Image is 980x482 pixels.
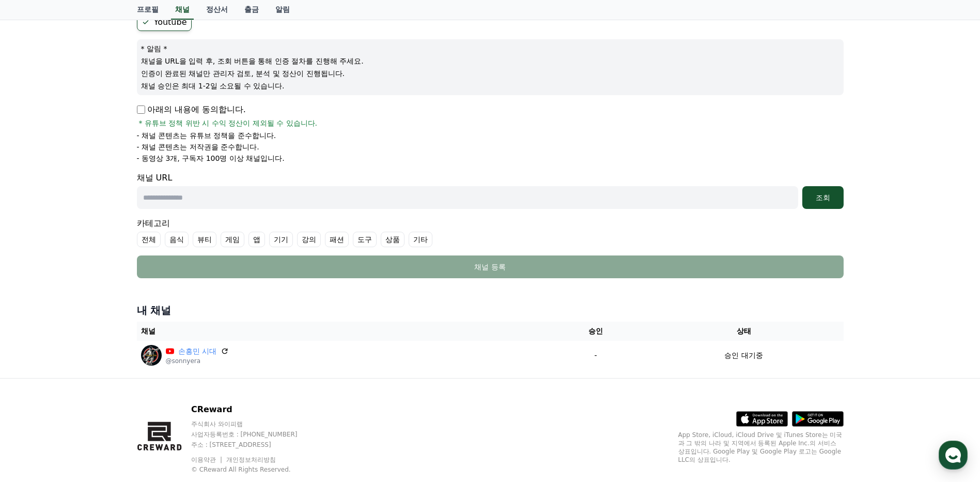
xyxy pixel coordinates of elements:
[137,232,161,247] label: 전체
[137,130,276,141] p: - 채널 콘텐츠는 유튜브 정책을 준수합니다.
[325,232,349,247] label: 패션
[381,232,405,247] label: 상품
[191,456,224,463] a: 이용약관
[353,232,377,247] label: 도구
[678,431,844,464] p: App Store, iCloud, iCloud Drive 및 iTunes Store는 미국과 그 밖의 나라 및 지역에서 등록된 Apple Inc.의 서비스 상표입니다. Goo...
[802,186,844,209] button: 조회
[297,232,321,247] label: 강의
[68,328,133,354] a: 대화
[137,142,259,152] p: - 채널 콘텐츠는 저작권을 준수합니다.
[547,322,644,341] th: 승인
[551,350,640,361] p: -
[193,232,216,247] label: 뷰티
[191,465,317,474] p: © CReward All Rights Reserved.
[141,345,162,366] img: 손흥민 시대
[248,232,265,247] label: 앱
[191,430,317,439] p: 사업자등록번호 : [PHONE_NUMBER]
[644,322,844,341] th: 상태
[221,232,244,247] label: 게임
[141,81,839,91] p: 채널 승인은 최대 1-2일 소요될 수 있습니다.
[33,343,39,352] span: 홈
[141,56,839,66] p: 채널을 URL을 입력 후, 조회 버튼을 통해 인증 절차를 진행해 주세요.
[409,232,432,247] label: 기타
[158,262,823,272] div: 채널 등록
[137,322,548,341] th: 채널
[137,153,285,163] p: - 동영상 3개, 구독자 100명 이상 채널입니다.
[165,232,189,247] label: 음식
[269,232,293,247] label: 기기
[191,420,317,428] p: 주식회사 와이피랩
[178,346,216,357] a: 손흥민 시대
[226,456,276,463] a: 개인정보처리방침
[95,344,107,352] span: 대화
[724,350,763,361] p: 승인 대기중
[139,118,318,128] span: * 유튜브 정책 위반 시 수익 정산이 제외될 수 있습니다.
[160,343,172,352] span: 설정
[191,441,317,449] p: 주소 : [STREET_ADDRESS]
[137,303,844,318] h4: 내 채널
[137,255,844,278] button: 채널 등록
[3,328,68,354] a: 홈
[137,103,246,116] p: 아래의 내용에 동의합니다.
[141,68,839,79] p: 인증이 완료된 채널만 관리자 검토, 분석 및 정산이 진행됩니다.
[191,403,317,416] p: CReward
[137,217,844,247] div: 카테고리
[806,192,839,203] div: 조회
[133,328,198,354] a: 설정
[137,172,844,209] div: 채널 URL
[137,13,192,31] label: Youtube
[166,357,229,365] p: @sonnyera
